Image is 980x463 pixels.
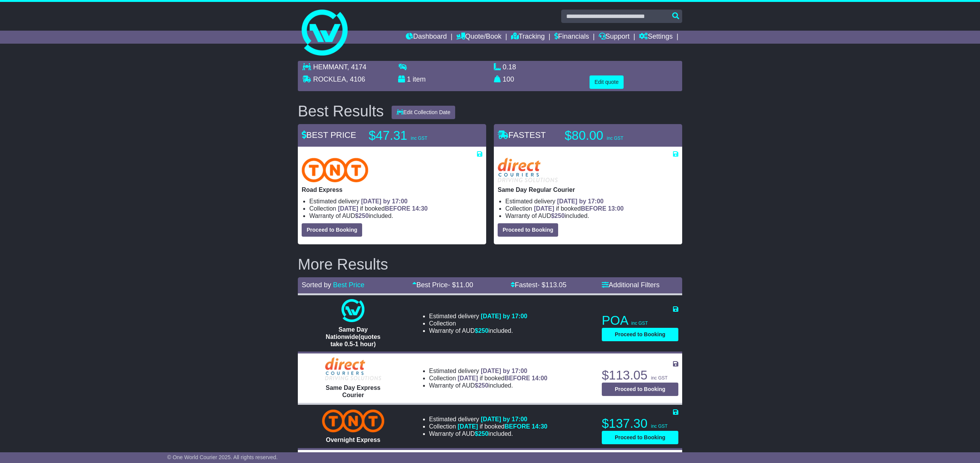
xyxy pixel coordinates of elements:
span: Same Day Nationwide(quotes take 0.5-1 hour) [326,326,381,347]
span: , 4106 [346,75,365,83]
a: Support [599,31,630,44]
img: Direct: Same Day Regular Courier [498,158,558,182]
button: Proceed to Booking [498,223,558,237]
li: Estimated delivery [505,198,678,205]
a: Best Price- $11.00 [412,281,473,289]
span: [DATE] by 17:00 [557,198,604,205]
span: [DATE] by 17:00 [481,313,528,319]
p: Road Express [302,186,482,193]
button: Proceed to Booking [602,431,678,444]
span: BEFORE [581,205,606,212]
span: $ [475,430,488,437]
a: Dashboard [406,31,447,44]
img: Direct: Same Day Express Courier [325,357,382,380]
a: Best Price [333,281,364,289]
button: Edit quote [590,75,624,89]
span: 13:00 [608,205,624,212]
img: TNT Domestic: Overnight Express [322,409,384,432]
span: if booked [534,205,624,212]
li: Collection [429,375,547,382]
h2: More Results [298,256,682,273]
button: Proceed to Booking [602,383,678,396]
span: 11.00 [456,281,473,289]
span: [DATE] [534,205,554,212]
span: 14:30 [532,423,547,430]
span: $ [355,213,369,219]
button: Edit Collection Date [392,106,456,119]
span: 250 [478,382,488,389]
li: Estimated delivery [309,198,482,205]
a: Tracking [511,31,545,44]
span: Overnight Express [326,437,380,443]
li: Collection [309,205,482,212]
img: One World Courier: Same Day Nationwide(quotes take 0.5-1 hour) [341,299,364,322]
a: Financials [554,31,589,44]
p: $113.05 [602,368,678,383]
span: if booked [458,423,547,430]
span: 0.18 [503,63,516,71]
span: 250 [478,430,488,437]
span: HEMMANT [313,63,347,71]
span: 113.05 [546,281,567,289]
a: Fastest- $113.05 [511,281,567,289]
li: Collection [429,320,528,327]
span: BEST PRICE [302,130,356,140]
span: 14:30 [412,205,428,212]
span: BEFORE [505,375,530,381]
span: 250 [554,213,565,219]
li: Warranty of AUD included. [429,382,547,389]
p: $137.30 [602,416,678,431]
li: Estimated delivery [429,312,528,320]
span: $ [475,327,488,334]
button: Proceed to Booking [302,223,362,237]
span: inc GST [607,136,623,141]
span: - $ [448,281,473,289]
span: if booked [458,375,547,381]
li: Warranty of AUD included. [429,430,547,437]
a: Settings [639,31,673,44]
p: $47.31 [369,128,464,143]
a: Quote/Book [456,31,501,44]
span: [DATE] [458,375,478,381]
span: © One World Courier 2025. All rights reserved. [167,454,278,460]
span: FASTEST [498,130,546,140]
div: Best Results [294,103,388,119]
button: Proceed to Booking [602,328,678,341]
span: - $ [537,281,567,289]
span: inc GST [631,321,648,326]
p: $80.00 [565,128,660,143]
p: Same Day Regular Courier [498,186,678,193]
li: Estimated delivery [429,416,547,423]
span: BEFORE [385,205,410,212]
span: [DATE] by 17:00 [361,198,408,205]
span: BEFORE [505,423,530,430]
span: 250 [478,327,488,334]
span: $ [551,213,565,219]
span: Same Day Express Courier [326,384,381,398]
span: inc GST [651,375,667,381]
span: [DATE] by 17:00 [481,368,528,374]
span: 14:00 [532,375,547,381]
span: item [413,75,426,83]
span: inc GST [411,136,427,141]
li: Estimated delivery [429,367,547,375]
span: [DATE] [338,205,358,212]
img: TNT Domestic: Road Express [302,158,368,182]
span: , 4174 [347,63,366,71]
span: [DATE] by 17:00 [481,416,528,422]
p: POA [602,313,678,328]
li: Warranty of AUD included. [429,327,528,334]
span: 100 [503,75,514,83]
li: Collection [429,423,547,430]
span: inc GST [651,424,667,429]
span: 1 [407,75,411,83]
li: Warranty of AUD included. [309,212,482,219]
li: Warranty of AUD included. [505,212,678,219]
span: $ [475,382,488,389]
span: [DATE] [458,423,478,430]
span: if booked [338,205,428,212]
span: Sorted by [302,281,331,289]
a: Additional Filters [602,281,660,289]
span: 250 [358,213,369,219]
li: Collection [505,205,678,212]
